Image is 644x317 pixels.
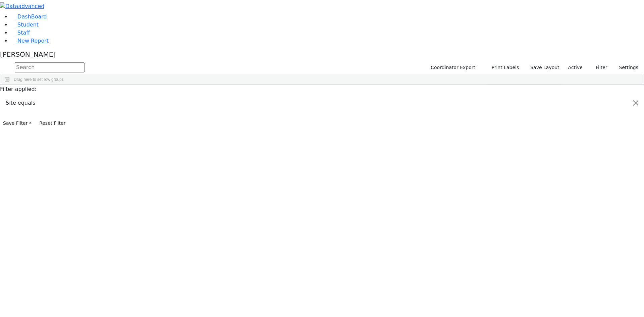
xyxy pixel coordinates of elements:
[565,62,586,73] label: Active
[426,62,478,73] button: Coordinator Export
[628,94,644,112] button: Close
[11,21,39,28] a: Student
[11,38,49,44] a: New Report
[11,30,30,36] a: Staff
[36,118,68,128] button: Reset Filter
[17,30,30,36] span: Staff
[17,21,39,28] span: Student
[14,77,64,82] span: Drag here to set row groups
[15,62,85,72] input: Search
[587,62,610,73] button: Filter
[11,13,47,20] a: DashBoard
[527,62,562,73] button: Save Layout
[610,62,641,73] button: Settings
[17,38,49,44] span: New Report
[17,13,47,20] span: DashBoard
[484,62,522,73] button: Print Labels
